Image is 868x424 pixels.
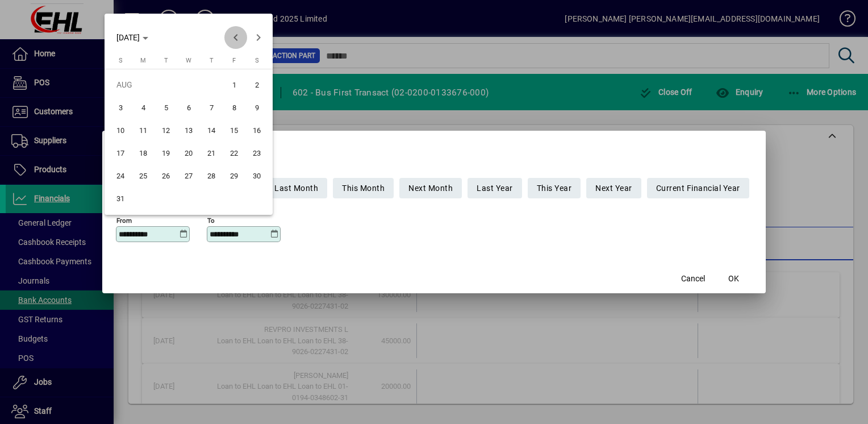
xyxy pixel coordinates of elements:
span: [DATE] [116,33,140,42]
span: T [164,57,168,64]
span: 8 [224,97,244,118]
button: Thu Aug 07 2025 [200,96,223,119]
span: 16 [247,120,267,140]
span: 23 [247,143,267,163]
span: M [140,57,146,64]
button: Wed Aug 20 2025 [177,142,200,164]
button: Sun Aug 10 2025 [109,119,132,142]
button: Sun Aug 24 2025 [109,164,132,187]
span: 6 [178,97,199,118]
span: T [210,57,214,64]
button: Sat Aug 16 2025 [245,119,268,142]
span: 14 [201,120,222,140]
span: 13 [178,120,199,140]
button: Mon Aug 04 2025 [132,96,155,119]
span: 17 [110,143,131,163]
span: 3 [110,97,131,118]
span: 12 [156,120,176,140]
button: Sat Aug 09 2025 [245,96,268,119]
span: 24 [110,165,131,186]
button: Mon Aug 25 2025 [132,164,155,187]
button: Wed Aug 13 2025 [177,119,200,142]
span: 4 [133,97,153,118]
button: Mon Aug 18 2025 [132,142,155,164]
span: 10 [110,120,131,140]
button: Thu Aug 14 2025 [200,119,223,142]
button: Sun Aug 17 2025 [109,142,132,164]
span: 19 [156,143,176,163]
button: Tue Aug 05 2025 [155,96,177,119]
button: Wed Aug 27 2025 [177,164,200,187]
span: 1 [224,74,244,95]
button: Thu Aug 28 2025 [200,164,223,187]
button: Tue Aug 26 2025 [155,164,177,187]
span: 11 [133,120,153,140]
button: Sun Aug 03 2025 [109,96,132,119]
span: 20 [178,143,199,163]
span: 2 [247,74,267,95]
span: 28 [201,165,222,186]
button: Sat Aug 23 2025 [245,142,268,164]
span: 26 [156,165,176,186]
span: 5 [156,97,176,118]
span: S [119,57,123,64]
span: 21 [201,143,222,163]
button: Wed Aug 06 2025 [177,96,200,119]
span: W [186,57,191,64]
span: 7 [201,97,222,118]
span: S [255,57,259,64]
button: Fri Aug 22 2025 [223,142,245,164]
button: Mon Aug 11 2025 [132,119,155,142]
button: Fri Aug 01 2025 [223,73,245,96]
span: 9 [247,97,267,118]
button: Sat Aug 30 2025 [245,164,268,187]
button: Fri Aug 08 2025 [223,96,245,119]
button: Sat Aug 02 2025 [245,73,268,96]
td: AUG [109,73,223,96]
span: 29 [224,165,244,186]
button: Previous month [224,26,247,49]
span: 22 [224,143,244,163]
button: Fri Aug 15 2025 [223,119,245,142]
button: Next month [247,26,270,49]
span: 25 [133,165,153,186]
button: Tue Aug 12 2025 [155,119,177,142]
button: Choose month and year [112,27,153,48]
span: 15 [224,120,244,140]
button: Fri Aug 29 2025 [223,164,245,187]
span: 27 [178,165,199,186]
span: F [232,57,236,64]
span: 30 [247,165,267,186]
button: Sun Aug 31 2025 [109,187,132,210]
button: Thu Aug 21 2025 [200,142,223,164]
span: 18 [133,143,153,163]
button: Tue Aug 19 2025 [155,142,177,164]
span: 31 [110,188,131,209]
